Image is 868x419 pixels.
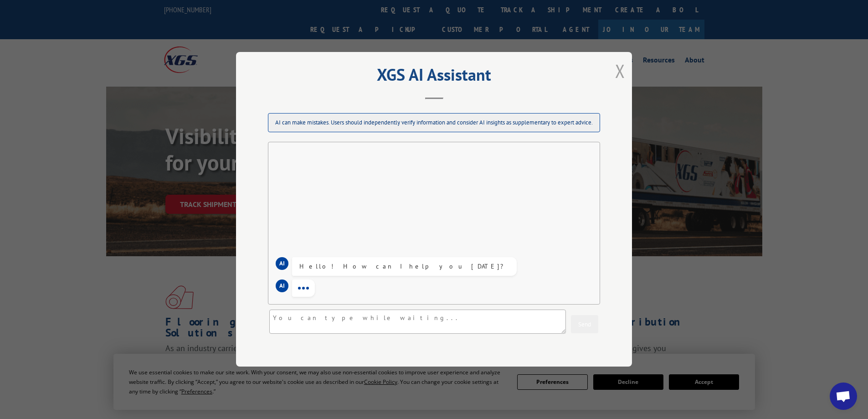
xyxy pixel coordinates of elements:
div: Hello! How can I help you [DATE]? [299,262,509,272]
button: Close modal [615,59,625,83]
button: Send [571,316,598,334]
div: AI can make mistakes. Users should independently verify information and consider AI insights as s... [268,114,600,133]
h2: XGS AI Assistant [259,68,609,86]
div: AI [276,280,288,293]
div: AI [276,258,288,270]
div: Open chat [830,383,857,410]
